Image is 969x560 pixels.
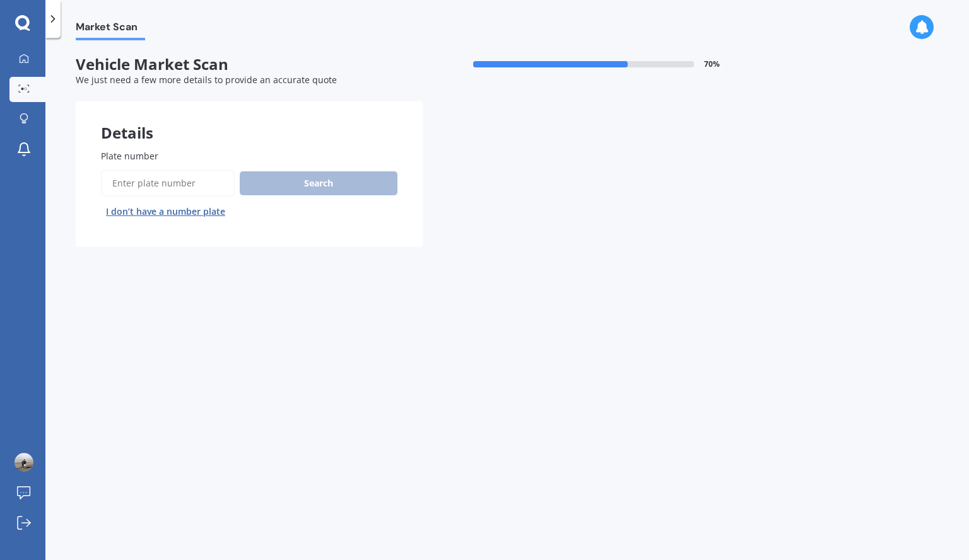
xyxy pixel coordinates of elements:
[76,74,337,86] span: We just need a few more details to provide an accurate quote
[101,170,235,197] input: Enter plate number
[76,55,423,74] span: Vehicle Market Scan
[101,202,230,222] button: I don’t have a number plate
[76,21,145,38] span: Market Scan
[76,101,423,139] div: Details
[704,60,720,69] span: 70 %
[101,150,158,162] span: Plate number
